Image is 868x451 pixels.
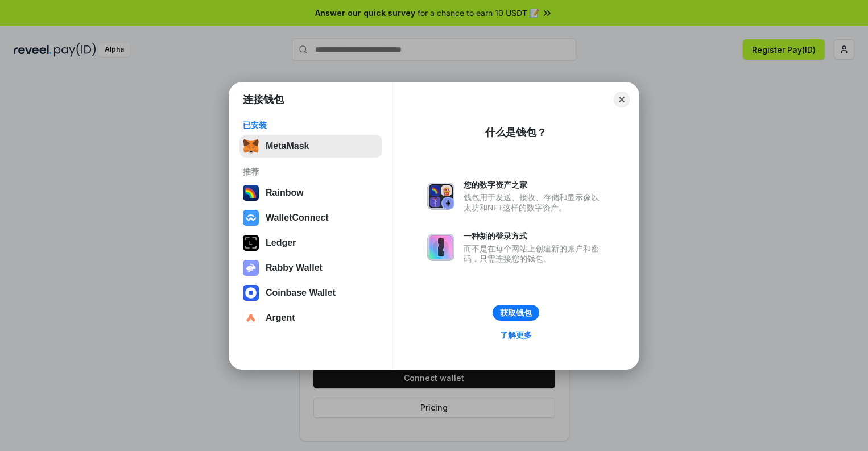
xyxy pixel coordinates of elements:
img: svg+xml,%3Csvg%20width%3D%2228%22%20height%3D%2228%22%20viewBox%3D%220%200%2028%2028%22%20fill%3D... [243,285,259,301]
button: 获取钱包 [493,305,539,321]
img: svg+xml,%3Csvg%20xmlns%3D%22http%3A%2F%2Fwww.w3.org%2F2000%2Fsvg%22%20fill%3D%22none%22%20viewBox... [427,183,454,210]
div: 您的数字资产之家 [464,180,605,190]
button: Ledger [239,231,382,254]
div: 钱包用于发送、接收、存储和显示像以太坊和NFT这样的数字资产。 [464,192,605,213]
div: MetaMask [266,141,309,151]
button: Coinbase Wallet [239,282,382,304]
button: WalletConnect [239,206,382,229]
div: Ledger [266,238,296,248]
img: svg+xml,%3Csvg%20xmlns%3D%22http%3A%2F%2Fwww.w3.org%2F2000%2Fsvg%22%20fill%3D%22none%22%20viewBox... [427,234,454,261]
img: svg+xml,%3Csvg%20xmlns%3D%22http%3A%2F%2Fwww.w3.org%2F2000%2Fsvg%22%20fill%3D%22none%22%20viewBox... [243,260,259,276]
img: svg+xml,%3Csvg%20fill%3D%22none%22%20height%3D%2233%22%20viewBox%3D%220%200%2035%2033%22%20width%... [243,138,259,154]
div: Argent [266,313,295,323]
div: Rainbow [266,188,304,198]
div: Coinbase Wallet [266,288,336,298]
button: Close [614,92,630,107]
div: 已安装 [243,120,379,130]
button: Argent [239,307,382,329]
img: svg+xml,%3Csvg%20xmlns%3D%22http%3A%2F%2Fwww.w3.org%2F2000%2Fsvg%22%20width%3D%2228%22%20height%3... [243,235,259,251]
div: 推荐 [243,167,379,177]
img: svg+xml,%3Csvg%20width%3D%22120%22%20height%3D%22120%22%20viewBox%3D%220%200%20120%20120%22%20fil... [243,185,259,201]
div: 获取钱包 [500,308,532,318]
h1: 连接钱包 [243,93,284,106]
button: MetaMask [239,135,382,158]
button: Rainbow [239,181,382,204]
div: Rabby Wallet [266,263,323,273]
div: 了解更多 [500,330,532,340]
div: 而不是在每个网站上创建新的账户和密码，只需连接您的钱包。 [464,243,605,264]
div: 一种新的登录方式 [464,231,605,241]
a: 了解更多 [493,328,539,342]
img: svg+xml,%3Csvg%20width%3D%2228%22%20height%3D%2228%22%20viewBox%3D%220%200%2028%2028%22%20fill%3D... [243,210,259,226]
div: 什么是钱包？ [485,126,547,139]
button: Rabby Wallet [239,256,382,279]
div: WalletConnect [266,213,329,223]
img: svg+xml,%3Csvg%20width%3D%2228%22%20height%3D%2228%22%20viewBox%3D%220%200%2028%2028%22%20fill%3D... [243,310,259,326]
